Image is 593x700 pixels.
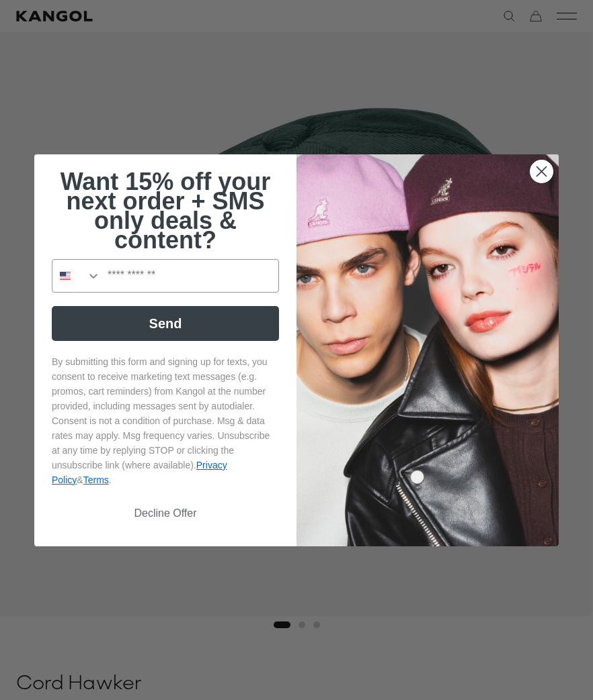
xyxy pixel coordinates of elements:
button: Decline Offer [52,501,279,526]
p: By submitting this form and signing up for texts, you consent to receive marketing text messages ... [52,354,279,487]
button: Search Countries [52,260,101,292]
img: United States [60,270,71,281]
button: Send [52,306,279,341]
button: Close dialog [530,160,553,183]
span: Want 15% off your next order + SMS only deals & content? [61,168,271,254]
img: 4fd34567-b031-494e-b820-426212470989.jpeg [296,154,559,546]
input: Phone Number [101,260,278,292]
a: Terms [83,474,109,485]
